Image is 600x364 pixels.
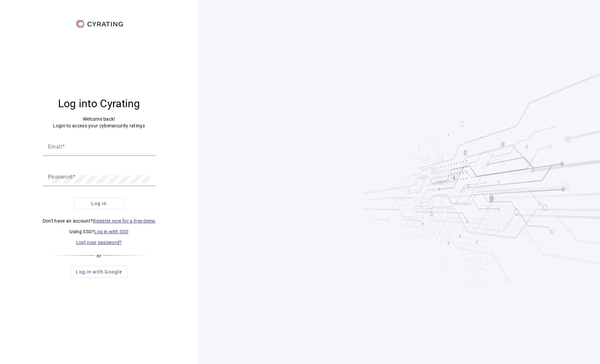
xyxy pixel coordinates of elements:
mat-label: Email [48,143,62,150]
button: Log in [74,197,124,209]
mat-label: Password [48,174,73,180]
p: Don't have an account? [43,218,156,224]
a: Register now for a free demo [93,218,155,224]
p: Using SSO? [43,228,156,235]
span: Log in with Google [76,268,122,275]
a: Lost your password? [76,240,122,245]
g: CYRATING [87,22,123,26]
span: Log in [91,200,107,207]
div: or [48,252,151,259]
h3: Log into Cyrating [43,97,156,110]
button: Log in with Google [70,266,127,278]
a: Log in with SSO [94,229,128,234]
p: Welcome back! Login to access your cybersecurity ratings [43,116,156,129]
